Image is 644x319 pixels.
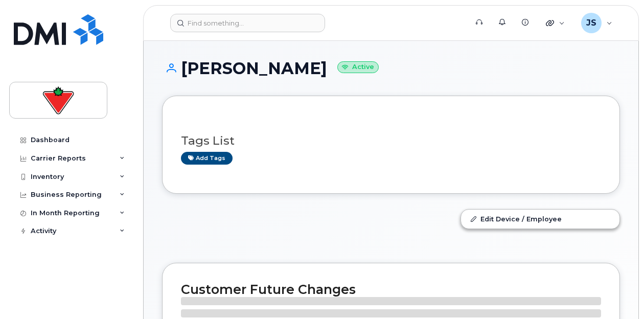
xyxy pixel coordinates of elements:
a: Add tags [181,152,233,165]
h1: [PERSON_NAME] [162,59,620,77]
h3: Tags List [181,134,601,147]
h2: Customer Future Changes [181,282,601,297]
small: Active [337,61,379,73]
a: Edit Device / Employee [461,210,619,228]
